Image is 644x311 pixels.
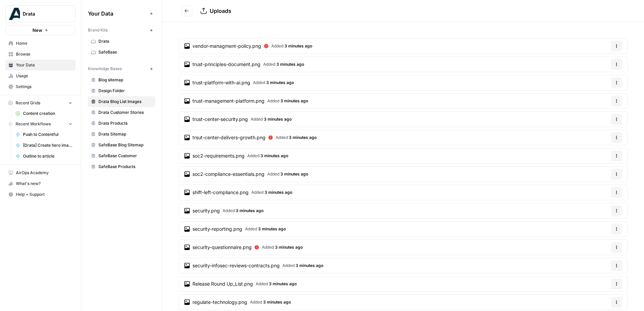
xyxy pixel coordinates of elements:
[5,167,75,178] a: AirOps Academy
[5,81,75,92] a: Settings
[88,150,155,161] a: SafeBase Customer
[179,39,318,54] a: vendor-managment-policy.pngAdded 3 minutes ago
[13,140,75,151] a: [Drata] Create hero image
[98,99,152,105] span: Drata Blog List Images
[181,5,192,16] button: Go back
[16,73,72,79] span: Usage
[179,57,309,72] a: trust-principles-document.pngAdded 3 minutes ago
[98,120,152,126] span: Drata Products
[267,98,308,104] span: Added
[192,189,249,196] span: shift-left-compliance.png
[98,38,152,44] span: Drata
[88,140,155,150] a: SafeBase Blog Sitemap
[13,108,75,119] a: Content creation
[16,121,51,127] span: Recent Workflows
[88,27,108,33] span: Brand Kits
[192,226,242,232] span: security-reporting.png
[250,299,291,305] span: Added
[179,112,297,127] a: trust-center-security.pngAdded 3 minutes ago
[236,208,263,213] span: 3 minutes ago
[256,281,297,287] span: Added
[251,116,292,122] span: Added
[23,110,72,117] span: Content creation
[5,60,75,70] a: Your Data
[5,70,75,81] a: Usage
[88,107,155,118] a: Drata Customer Stories
[192,152,245,159] span: soc2-requirements.png
[284,43,312,48] span: 3 minutes ago
[5,189,75,200] button: Help + Support
[5,98,75,108] button: Recent Grids
[88,96,155,107] a: Drata Blog List Images
[192,281,253,287] span: Release Round Up_List.png
[23,131,72,138] span: Push to Contentful
[179,276,302,291] a: Release Round Up_List.pngAdded 3 minutes ago
[245,226,286,232] span: Added
[179,148,294,163] a: soc2-requirements.pngAdded 3 minutes ago
[192,43,261,49] span: vendor-managment-policy.png
[192,98,264,104] span: trust-management-platform.png
[247,153,288,159] span: Added
[179,130,322,145] a: trsut-center-delivers-growth.pngAdded 3 minutes ago
[179,222,291,236] a: security-reporting.pngAdded 3 minutes ago
[5,5,75,22] button: Workspace: Drata
[264,117,292,122] span: 3 minutes ago
[23,142,72,148] span: [Drata] Create hero image
[5,25,75,35] button: New
[98,142,152,148] span: SafeBase Blog Sitemap
[13,151,75,162] a: Outline to article
[23,11,64,17] span: Drata
[192,61,260,68] span: trust-principles-document.png
[98,164,152,170] span: SafeBase Products
[192,207,220,214] span: security.png
[98,77,152,83] span: Blog sitemap
[88,75,155,85] a: Blog sitemap
[258,226,286,231] span: 3 minutes ago
[263,61,304,67] span: Added
[98,153,152,159] span: SafeBase Customer
[192,244,252,251] span: security-questionnaire.png
[223,208,263,214] span: Added
[263,299,291,305] span: 3 minutes ago
[88,161,155,172] a: SafeBase Products
[179,167,314,182] a: soc2-compliance-essentials.pngAdded 3 minutes ago
[23,153,72,159] span: Outline to article
[88,118,155,129] a: Drata Products
[269,281,297,286] span: 3 minutes ago
[276,134,317,141] span: Added
[98,49,152,55] span: SafeBase
[179,295,296,310] a: regulate-technology.pngAdded 3 minutes ago
[210,7,231,14] span: Uploads
[289,135,317,140] span: 3 minutes ago
[253,80,294,86] span: Added
[5,38,75,49] a: Home
[282,263,323,269] span: Added
[16,170,72,176] span: AirOps Academy
[32,27,42,34] span: New
[88,129,155,140] a: Drata Sitemap
[192,171,264,178] span: soc2-compliance-essentials.png
[88,85,155,96] a: Design Folder
[88,66,122,72] span: Knowledge Bases
[280,171,308,177] span: 3 minutes ago
[5,119,75,129] button: Recent Workflows
[192,262,280,269] span: security-infosec-reviews-contracts.png
[251,189,292,195] span: Added
[88,9,147,18] span: Your Data
[16,62,72,68] span: Your Data
[276,62,304,67] span: 3 minutes ago
[296,263,323,268] span: 3 minutes ago
[6,179,75,189] div: What's new?
[88,47,155,58] a: SafeBase
[271,43,312,49] span: Added
[192,299,247,306] span: regulate-technology.png
[192,116,248,123] span: trust-center-security.png
[267,171,308,177] span: Added
[98,109,152,116] span: Drata Customer Stories
[260,153,288,158] span: 3 minutes ago
[179,94,314,108] a: trust-management-platform.pngAdded 3 minutes ago
[280,98,308,103] span: 3 minutes ago
[179,203,269,218] a: security.pngAdded 3 minutes ago
[8,8,20,20] img: Drata Logo
[16,51,72,57] span: Browse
